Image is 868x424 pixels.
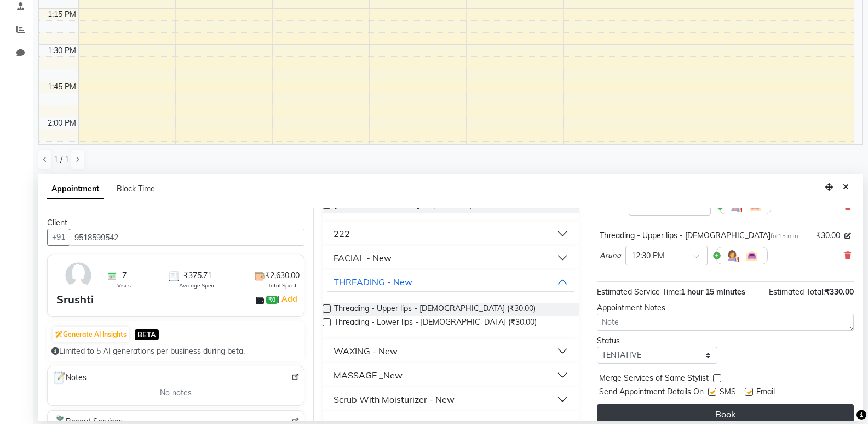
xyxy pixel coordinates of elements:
[745,249,758,262] img: Interior.png
[47,217,304,229] div: Client
[838,179,854,196] button: Close
[70,229,304,246] input: Search by Name/Mobile/Email/Code
[327,341,575,361] button: WAXING - New
[681,287,745,297] span: 1 hour 15 minutes
[45,9,78,20] div: 1:15 PM
[47,179,104,199] span: Appointment
[599,372,709,386] span: Merge Services of Same Stylist
[720,386,736,400] span: SMS
[778,232,798,240] span: 15 min
[52,371,87,385] span: Notes
[600,250,621,261] span: Aruna
[599,386,704,400] span: Send Appointment Details On
[334,369,403,382] div: MASSAGE _New
[51,346,300,357] div: Limited to 5 AI generations per business during beta.
[334,275,412,289] div: THREADING - New
[334,316,537,330] span: Threading - Lower lips - [DEMOGRAPHIC_DATA] (₹30.00)
[278,292,299,306] span: |
[771,232,798,240] small: for
[769,287,825,297] span: Estimated Total:
[327,224,575,244] button: 222
[183,270,212,281] span: ₹375.71
[266,296,278,304] span: ₹0
[280,292,299,306] a: Add
[756,386,775,400] span: Email
[334,393,455,406] div: Scrub With Moisturizer - New
[45,81,78,93] div: 1:45 PM
[334,303,536,316] span: Threading - Upper lips - [DEMOGRAPHIC_DATA] (₹30.00)
[327,365,575,385] button: MASSAGE _New
[56,291,94,308] div: Srushti
[334,227,350,240] div: 222
[268,281,297,290] span: Total Spent
[179,281,216,290] span: Average Spent
[816,230,840,241] span: ₹30.00
[117,281,131,290] span: Visits
[334,344,398,358] div: WAXING - New
[597,335,717,347] div: Status
[334,251,392,264] div: FACIAL - New
[327,389,575,409] button: Scrub With Moisturizer - New
[597,404,854,424] button: Book
[825,287,854,297] span: ₹330.00
[54,154,69,166] span: 1 / 1
[160,387,192,399] span: No notes
[45,117,78,129] div: 2:00 PM
[53,327,129,342] button: Generate AI Insights
[45,45,78,56] div: 1:30 PM
[844,233,851,239] i: Edit price
[47,229,70,246] button: +91
[597,302,854,314] div: Appointment Notes
[122,270,127,281] span: 7
[327,248,575,268] button: FACIAL - New
[62,259,94,291] img: avatar
[135,329,159,340] span: BETA
[597,287,681,297] span: Estimated Service Time:
[600,230,798,241] div: Threading - Upper lips - [DEMOGRAPHIC_DATA]
[117,184,155,194] span: Block Time
[327,272,575,292] button: THREADING - New
[726,249,739,262] img: Hairdresser.png
[265,270,300,281] span: ₹2,630.00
